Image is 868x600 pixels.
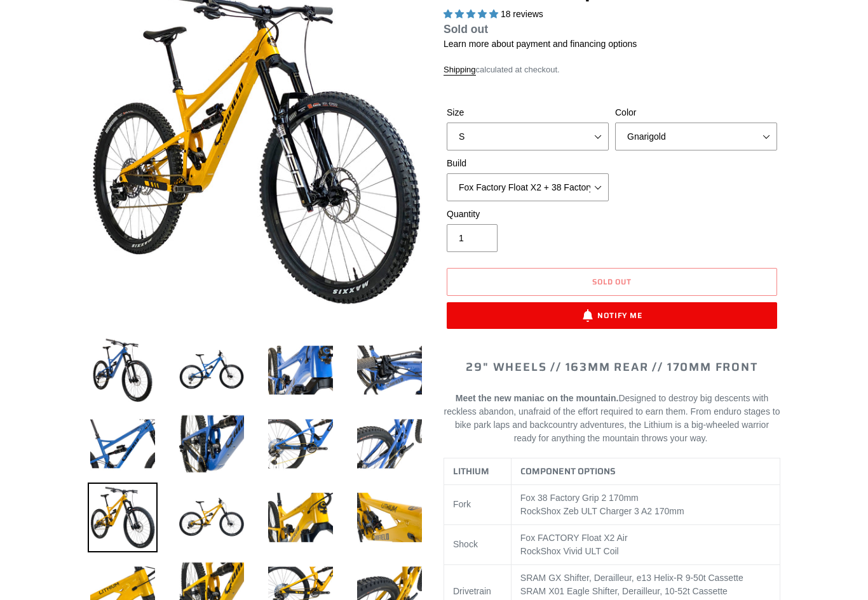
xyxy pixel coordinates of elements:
[266,335,336,405] img: Load image into Gallery viewer, LITHIUM - Complete Bike
[447,106,609,119] label: Size
[266,409,336,479] img: Load image into Gallery viewer, LITHIUM - Complete Bike
[447,268,777,296] button: Sold out
[444,393,780,443] span: Designed to destroy big descents with reckless abandon, unafraid of the effort required to earn t...
[88,335,158,405] img: Load image into Gallery viewer, LITHIUM - Complete Bike
[444,65,476,76] a: Shipping
[444,484,512,524] td: Fork
[564,506,670,516] span: Zeb ULT Charger 3 A2 170
[511,458,780,484] th: COMPONENT OPTIONS
[511,484,780,524] td: RockShox mm
[355,409,424,479] img: Load image into Gallery viewer, LITHIUM - Complete Bike
[447,208,609,221] label: Quantity
[615,106,777,119] label: Color
[88,483,158,552] img: Load image into Gallery viewer, LITHIUM - Complete Bike
[592,276,632,288] span: Sold out
[705,433,708,443] span: .
[266,483,336,552] img: Load image into Gallery viewer, LITHIUM - Complete Bike
[355,483,424,552] img: Load image into Gallery viewer, LITHIUM - Complete Bike
[447,157,609,170] label: Build
[444,458,512,484] th: LITHIUM
[88,409,158,479] img: Load image into Gallery viewer, LITHIUM - Complete Bike
[177,409,247,479] img: Load image into Gallery viewer, LITHIUM - Complete Bike
[177,483,247,552] img: Load image into Gallery viewer, LITHIUM - Complete Bike
[501,9,543,19] span: 18 reviews
[444,524,512,564] td: Shock
[455,406,780,443] span: From enduro stages to bike park laps and backcountry adventures, the Lithium is a big-wheeled war...
[177,335,247,405] img: Load image into Gallery viewer, LITHIUM - Complete Bike
[520,493,639,503] span: Fox 38 Factory Grip 2 170mm
[355,335,424,405] img: Load image into Gallery viewer, LITHIUM - Complete Bike
[444,39,637,49] a: Learn more about payment and financing options
[511,524,780,564] td: Fox FACTORY Float X2 Air RockShox Vivid ULT Coil
[444,63,780,76] div: calculated at checkout.
[444,9,501,19] span: 5.00 stars
[447,302,777,329] button: Notify Me
[466,358,757,376] span: 29" WHEELS // 163mm REAR // 170mm FRONT
[456,393,619,403] b: Meet the new maniac on the mountain.
[444,23,488,36] span: Sold out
